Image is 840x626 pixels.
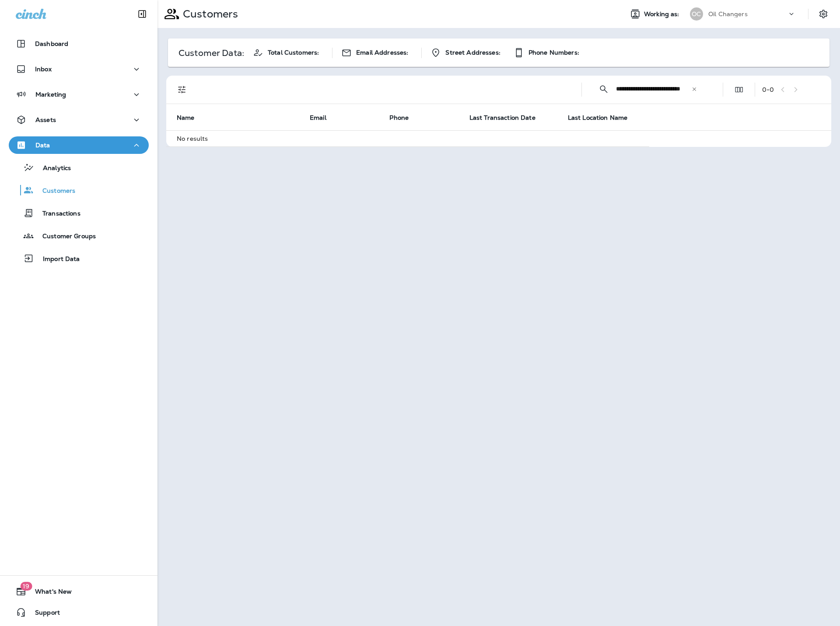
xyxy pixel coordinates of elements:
[9,604,149,621] button: Support
[389,114,420,122] span: Phone
[762,86,774,93] div: 0 - 0
[9,136,149,154] button: Data
[708,10,748,17] p: Oil Changers
[9,158,149,177] button: Analytics
[9,60,149,78] button: Inbox
[730,81,748,98] button: Edit Fields
[568,114,639,122] span: Last Location Name
[34,164,71,173] p: Analytics
[178,49,244,56] p: Customer Data:
[34,255,80,264] p: Import Data
[177,114,195,122] span: Name
[469,114,547,122] span: Last Transaction Date
[690,7,703,21] div: OC
[469,114,535,122] span: Last Transaction Date
[35,142,50,149] p: Data
[268,49,319,56] span: Total Customers:
[310,114,338,122] span: Email
[35,91,66,98] p: Marketing
[445,49,500,56] span: Street Addresses:
[35,40,68,47] p: Dashboard
[9,111,149,129] button: Assets
[26,588,72,598] span: What's New
[26,609,60,619] span: Support
[35,116,56,123] p: Assets
[815,6,831,22] button: Settings
[177,114,206,122] span: Name
[9,204,149,222] button: Transactions
[310,114,326,122] span: Email
[356,49,408,56] span: Email Addresses:
[9,583,149,600] button: 19What's New
[130,5,154,23] button: Collapse Sidebar
[9,35,149,52] button: Dashboard
[595,80,612,98] button: Collapse Search
[20,582,32,591] span: 19
[644,10,681,18] span: Working as:
[568,114,628,122] span: Last Location Name
[34,210,80,218] p: Transactions
[35,66,52,73] p: Inbox
[166,130,649,146] td: No results
[34,187,75,195] p: Customers
[173,81,191,98] button: Filters
[9,86,149,103] button: Marketing
[34,233,96,241] p: Customer Groups
[389,114,409,122] span: Phone
[179,7,238,21] p: Customers
[9,181,149,199] button: Customers
[9,249,149,268] button: Import Data
[9,226,149,245] button: Customer Groups
[528,49,579,56] span: Phone Numbers:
